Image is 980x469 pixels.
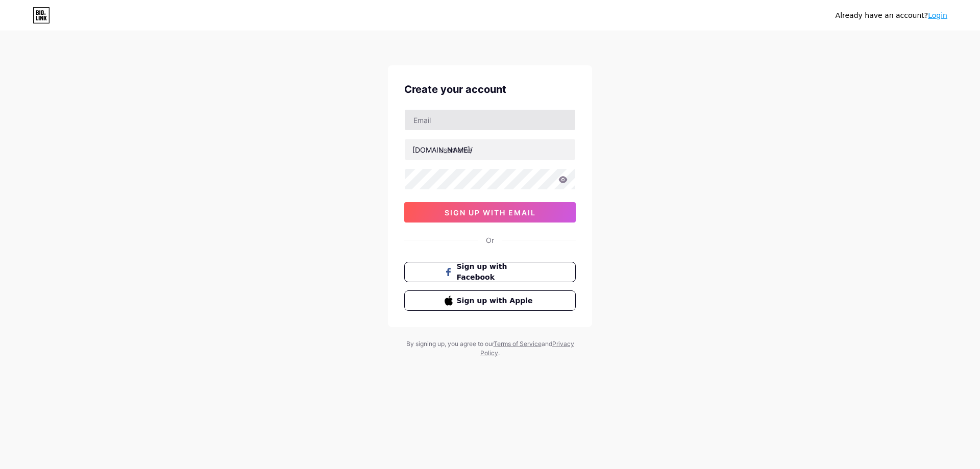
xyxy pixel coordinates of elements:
[836,10,947,21] div: Already have an account?
[404,290,576,311] button: Sign up with Apple
[404,262,576,282] button: Sign up with Facebook
[412,144,473,155] div: [DOMAIN_NAME]/
[405,110,575,130] input: Email
[928,11,947,19] a: Login
[404,202,576,223] button: sign up with email
[457,261,536,283] span: Sign up with Facebook
[403,339,577,358] div: By signing up, you agree to our and .
[457,295,536,306] span: Sign up with Apple
[494,340,542,348] a: Terms of Service
[405,139,575,160] input: username
[486,235,494,245] div: Or
[404,82,576,97] div: Create your account
[445,208,536,217] span: sign up with email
